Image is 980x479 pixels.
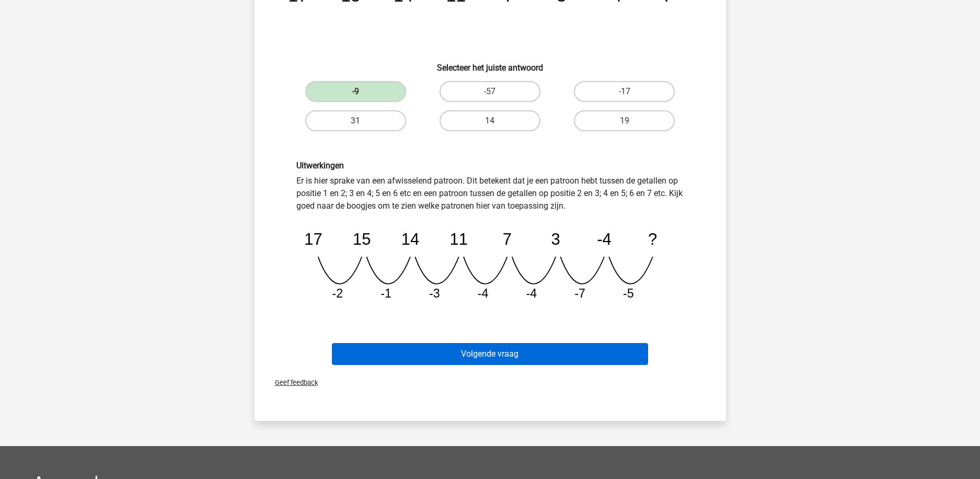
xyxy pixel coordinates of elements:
tspan: -4 [477,287,488,300]
tspan: 3 [551,230,560,248]
label: 14 [440,110,540,131]
label: -9 [305,81,406,102]
label: 31 [305,110,406,131]
tspan: -7 [574,287,585,300]
label: -17 [574,81,675,102]
tspan: -3 [429,287,440,300]
tspan: 11 [449,230,467,248]
button: Volgende vraag [332,343,648,365]
tspan: -4 [597,230,611,248]
tspan: 15 [353,230,371,248]
tspan: -1 [381,287,391,300]
tspan: -5 [623,287,634,300]
tspan: 17 [304,230,322,248]
tspan: 7 [502,230,511,248]
span: Geef feedback [267,379,318,386]
label: 19 [574,110,675,131]
h6: Selecteer het juiste antwoord [271,54,709,73]
h6: Uitwerkingen [296,161,684,170]
tspan: 14 [401,230,419,248]
tspan: -4 [526,287,537,300]
div: Er is hier sprake van een afwisselend patroon. Dit betekent dat je een patroon hebt tussen de get... [289,161,692,310]
label: -57 [440,81,540,102]
tspan: -2 [332,287,343,300]
tspan: ? [648,230,657,248]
